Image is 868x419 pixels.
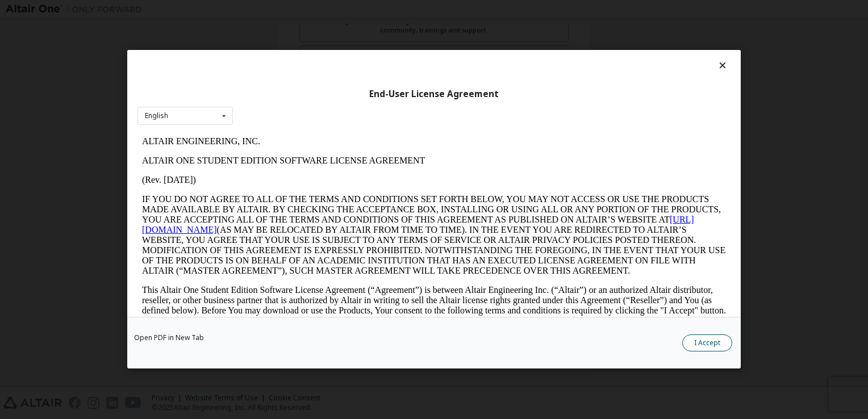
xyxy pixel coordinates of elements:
[5,62,589,144] p: IF YOU DO NOT AGREE TO ALL OF THE TERMS AND CONDITIONS SET FORTH BELOW, YOU MAY NOT ACCESS OR USE...
[5,83,557,103] a: [URL][DOMAIN_NAME]
[682,335,732,352] button: I Accept
[5,43,589,53] p: (Rev. [DATE])
[5,5,589,15] p: ALTAIR ENGINEERING, INC.
[5,153,589,194] p: This Altair One Student Edition Software License Agreement (“Agreement”) is between Altair Engine...
[5,24,589,34] p: ALTAIR ONE STUDENT EDITION SOFTWARE LICENSE AGREEMENT
[145,112,168,119] div: English
[137,89,731,100] div: End-User License Agreement
[134,335,204,342] a: Open PDF in New Tab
